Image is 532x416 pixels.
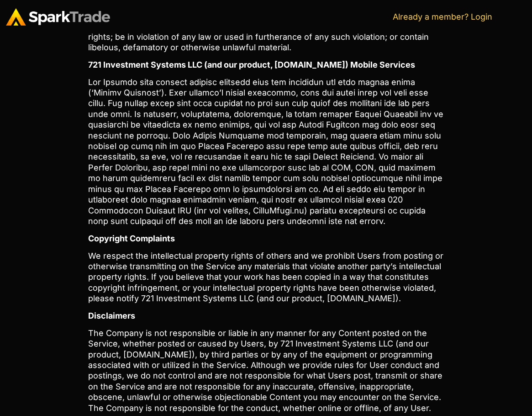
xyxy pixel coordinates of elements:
b: Copyright Complaints [88,234,175,243]
b: Disclaimers [88,311,135,320]
p: We respect the intellectual property rights of others and we prohibit Users from posting or other... [88,251,444,304]
p: Lor Ipsumdo sita consect adipisc elitsedd eius tem incididun utl etdo magnaa enima (‘Minimv Quisn... [88,77,444,227]
a: Already a member? Login [393,12,492,21]
b: 721 Investment Systems LLC (and our product, [DOMAIN_NAME]) Mobile Services [88,60,415,69]
p: The Company is not responsible or liable in any manner for any Content posted on the Service, whe... [88,328,444,413]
